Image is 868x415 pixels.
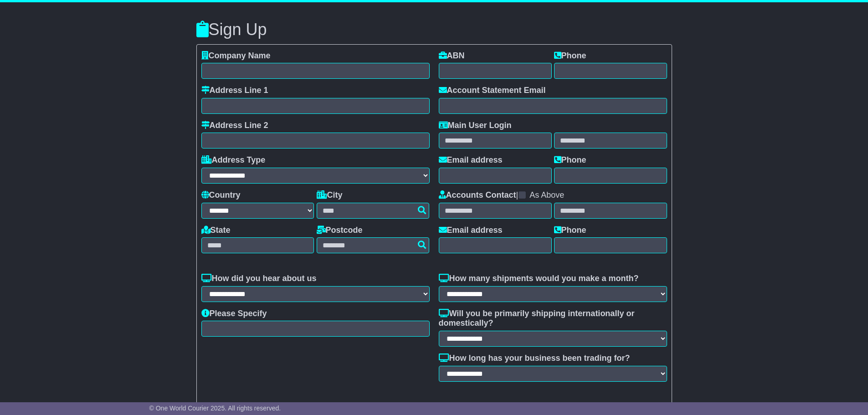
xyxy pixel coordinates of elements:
[554,225,586,236] label: Phone
[439,155,503,165] label: Email address
[149,405,281,412] span: © One World Courier 2025. All rights reserved.
[439,225,503,236] label: Email address
[439,309,667,328] label: Will you be primarily shipping internationally or domestically?
[201,155,266,165] label: Address Type
[201,121,268,131] label: Address Line 2
[439,190,516,200] label: Accounts Contact
[439,121,512,131] label: Main User Login
[439,354,630,364] label: How long has your business been trading for?
[317,190,343,200] label: City
[201,51,271,61] label: Company Name
[196,20,672,39] h3: Sign Up
[439,274,639,284] label: How many shipments would you make a month?
[439,51,465,61] label: ABN
[554,155,586,165] label: Phone
[554,51,586,61] label: Phone
[201,190,241,200] label: Country
[201,274,317,284] label: How did you hear about us
[317,225,363,236] label: Postcode
[439,86,546,96] label: Account Statement Email
[201,309,267,319] label: Please Specify
[439,190,667,203] div: |
[201,225,231,236] label: State
[529,190,564,200] label: As Above
[201,86,268,96] label: Address Line 1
